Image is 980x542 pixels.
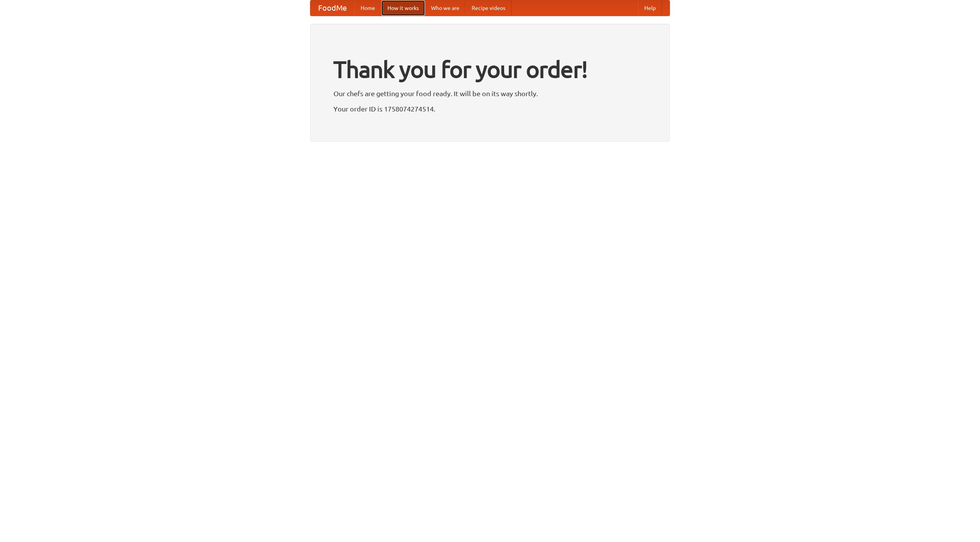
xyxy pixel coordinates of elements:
[310,0,354,16] a: FoodMe
[333,103,647,115] p: Your order ID is 1758074274514.
[638,0,662,16] a: Help
[333,88,647,99] p: Our chefs are getting your food ready. It will be on its way shortly.
[465,0,511,16] a: Recipe videos
[381,0,425,16] a: How it works
[425,0,465,16] a: Who we are
[354,0,381,16] a: Home
[333,51,647,88] h1: Thank you for your order!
